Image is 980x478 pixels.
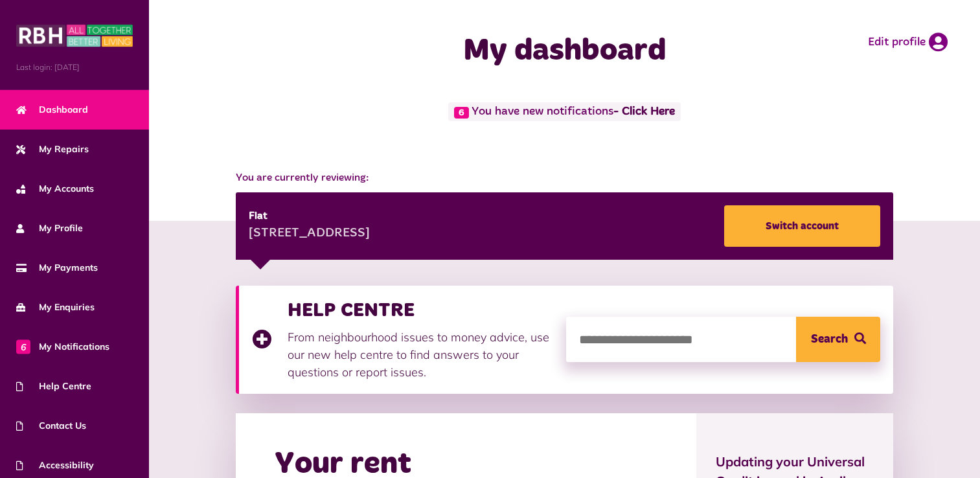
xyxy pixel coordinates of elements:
[249,209,370,224] div: Flat
[16,459,94,472] span: Accessibility
[370,32,760,70] h1: My dashboard
[16,301,95,314] span: My Enquiries
[16,222,83,235] span: My Profile
[236,170,894,186] span: You are currently reviewing:
[16,23,133,49] img: MyRBH
[16,103,88,117] span: Dashboard
[454,107,469,119] span: 6
[448,102,681,121] span: You have new notifications
[16,261,98,275] span: My Payments
[16,339,30,354] span: 6
[811,317,848,362] span: Search
[16,419,86,433] span: Contact Us
[288,328,553,381] p: From neighbourhood issues to money advice, use our new help centre to find answers to your questi...
[16,182,94,196] span: My Accounts
[16,142,89,156] span: My Repairs
[249,224,370,244] div: [STREET_ADDRESS]
[288,299,553,322] h3: HELP CENTRE
[16,62,133,73] span: Last login: [DATE]
[16,380,91,393] span: Help Centre
[724,205,880,247] a: Switch account
[613,106,675,118] a: - Click Here
[16,340,109,354] span: My Notifications
[796,317,880,362] button: Search
[868,32,948,52] a: Edit profile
